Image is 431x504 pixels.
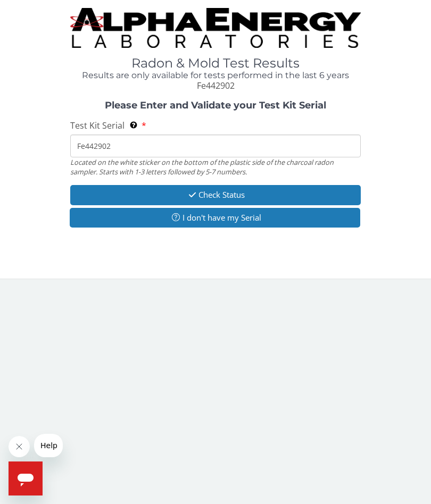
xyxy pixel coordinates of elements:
span: Test Kit Serial [70,120,125,131]
img: TightCrop.jpg [70,8,361,48]
iframe: Button to launch messaging window [9,461,43,495]
span: Fe442902 [197,80,235,91]
div: Located on the white sticker on the bottom of the plastic side of the charcoal radon sampler. Sta... [70,157,361,177]
h1: Radon & Mold Test Results [70,56,361,70]
h4: Results are only available for tests performed in the last 6 years [70,71,361,80]
iframe: Close message [9,436,30,457]
button: I don't have my Serial [70,208,360,228]
button: Check Status [70,185,361,205]
strong: Please Enter and Validate your Test Kit Serial [105,99,326,111]
iframe: Message from company [34,434,63,457]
